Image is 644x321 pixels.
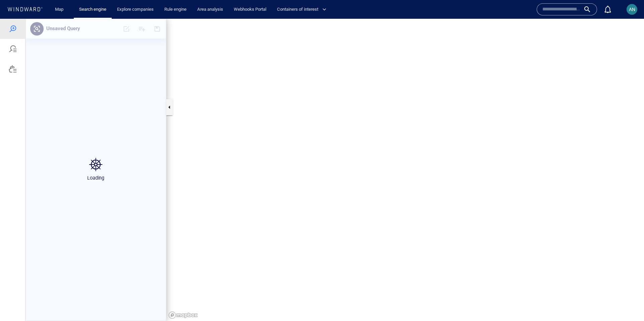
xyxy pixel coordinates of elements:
span: Containers of interest [277,6,326,13]
button: AN [625,3,639,16]
a: Map [52,4,68,15]
p: Loading [87,155,104,163]
a: Webhooks Portal [231,4,269,15]
a: Explore companies [114,4,156,15]
span: AN [629,7,635,12]
button: Map [50,4,71,15]
a: Search engine [76,4,109,15]
a: Rule engine [162,4,189,15]
a: Area analysis [195,4,226,15]
a: Mapbox logo [168,293,198,300]
div: Notification center [604,5,612,13]
iframe: Chat [615,291,639,316]
button: Containers of interest [274,4,332,15]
